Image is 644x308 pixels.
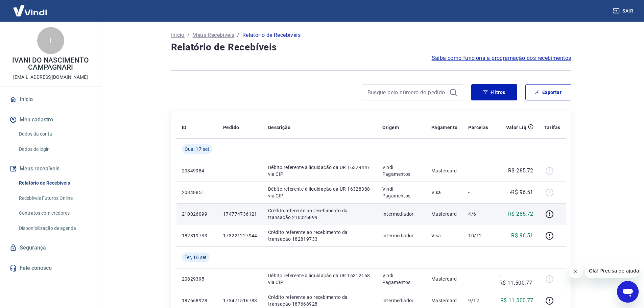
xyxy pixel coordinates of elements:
[37,27,64,54] div: I
[431,232,458,239] p: Visa
[431,211,458,217] p: Mastercard
[431,276,458,282] p: Mastercard
[382,164,421,177] p: Vindi Pagamentos
[16,176,93,190] a: Relatório de Recebíveis
[187,31,190,39] p: /
[508,210,533,218] p: R$ 285,72
[182,189,212,196] p: 20848851
[8,240,93,255] a: Segurança
[268,229,372,242] p: Crédito referente ao recebimento da transação 182819733
[468,211,488,217] p: 4/6
[182,276,212,282] p: 20829395
[242,31,301,39] p: Relatório de Recebíveis
[268,294,372,307] p: Crédito referente ao recebimento da transação 187668928
[223,232,257,239] p: 173221227944
[8,92,93,107] a: Início
[468,189,488,196] p: -
[16,191,93,205] a: Recebíveis Futuros Online
[268,164,372,177] p: Débito referente à liquidação da UR 16329447 via CIP
[382,124,399,131] p: Origem
[500,297,533,305] p: R$ 11.500,77
[13,74,88,81] p: [EMAIL_ADDRESS][DOMAIN_NAME]
[16,142,93,156] a: Dados de login
[431,167,458,174] p: Mastercard
[617,281,639,303] iframe: Botão para abrir a janela de mensagens
[468,297,488,304] p: 9/12
[16,221,93,235] a: Disponibilização de agenda
[8,261,93,276] a: Fale conosco
[569,265,582,278] iframe: Fechar mensagem
[8,0,52,21] img: Vindi
[171,31,185,39] a: Início
[182,124,187,131] p: ID
[182,167,212,174] p: 20849984
[367,87,447,97] input: Busque pelo número do pedido
[237,31,239,39] p: /
[5,57,96,71] p: IVANI DO NASCIMENTO CAMPAGNARI
[182,297,212,304] p: 187668928
[468,124,488,131] p: Parcelas
[499,271,533,287] p: -R$ 11.500,77
[525,84,571,100] button: Exportar
[223,297,257,304] p: 173471516783
[268,272,372,286] p: Débito referente à liquidação da UR 16312168 via CIP
[192,31,234,39] a: Meus Recebíveis
[382,272,421,286] p: Vindi Pagamentos
[16,127,93,141] a: Dados da conta
[16,206,93,220] a: Contratos com credores
[185,254,207,261] span: Ter, 16 set
[8,161,93,176] button: Meus recebíveis
[185,146,210,152] span: Qua, 17 set
[223,211,257,217] p: 174774736121
[268,186,372,199] p: Débito referente à liquidação da UR 16328388 via CIP
[223,124,239,131] p: Pedido
[182,232,212,239] p: 182819733
[182,211,212,217] p: 210026099
[382,232,421,239] p: Intermediador
[431,124,458,131] p: Pagamento
[612,5,636,17] button: Sair
[468,276,488,282] p: -
[507,167,533,175] p: -R$ 285,72
[510,188,533,196] p: -R$ 96,51
[544,124,560,131] p: Tarifas
[268,207,372,221] p: Crédito referente ao recebimento da transação 210026099
[268,124,291,131] p: Descrição
[382,297,421,304] p: Intermediador
[468,232,488,239] p: 10/12
[431,189,458,196] p: Visa
[506,124,528,131] p: Valor Líq.
[471,84,517,100] button: Filtros
[382,186,421,199] p: Vindi Pagamentos
[4,5,57,10] span: Olá! Precisa de ajuda?
[511,232,533,240] p: R$ 96,51
[468,167,488,174] p: -
[585,263,639,278] iframe: Mensagem da empresa
[382,211,421,217] p: Intermediador
[171,41,571,54] h4: Relatório de Recebíveis
[431,297,458,304] p: Mastercard
[432,54,571,62] a: Saiba como funciona a programação dos recebimentos
[8,112,93,127] button: Meu cadastro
